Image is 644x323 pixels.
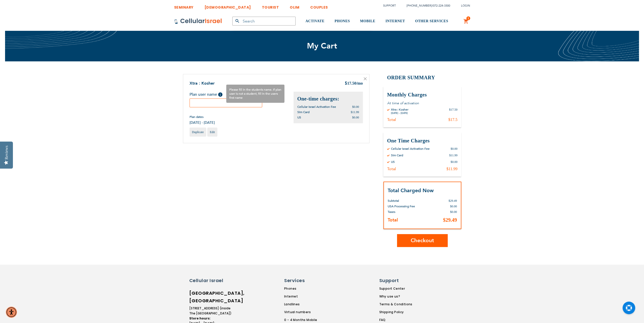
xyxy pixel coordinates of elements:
[388,217,398,223] strong: Total
[192,130,204,134] span: Duplicate
[335,19,350,23] span: PHONES
[387,117,396,122] div: Total
[356,81,363,85] span: /mo
[4,145,9,159] div: Reviews
[190,81,215,86] a: Xtra : Kosher
[284,277,327,284] h6: Services
[415,19,448,23] span: OTHER SERVICES
[297,110,309,114] span: Sim Card
[451,160,458,164] div: $0.00
[448,117,458,122] div: $17.5
[387,166,396,171] div: Total
[189,316,211,320] strong: Store hours:
[284,310,330,314] a: Virtual numbers
[174,1,194,11] a: SEMINARY
[6,307,17,318] div: Accessibility Menu
[415,12,448,31] a: OTHER SERVICES
[379,286,412,291] a: Support Center
[290,1,299,11] a: OLIM
[297,105,336,109] span: Cellular Israel Activation Fee
[379,318,412,322] a: FAQ
[345,81,363,87] div: 17.50
[391,153,403,157] div: Sim Card
[218,92,222,97] span: Help
[402,2,450,9] li: /
[284,302,330,307] a: Landlines
[262,1,279,11] a: TOURIST
[229,88,281,100] span: Please fill in the students name. If plan user is not a student, fill in the users first name
[189,289,232,305] h6: [GEOGRAPHIC_DATA], [GEOGRAPHIC_DATA]
[388,204,415,208] span: USA Processing Fee
[388,194,434,204] th: Subtotal
[383,74,461,81] h2: Order Summary
[391,160,395,164] div: US
[307,41,337,51] span: My Cart
[351,110,359,114] span: $11.99
[360,12,376,31] a: MOBILE
[189,277,232,284] h6: Cellular Israel
[305,19,324,23] span: ACTIVATE
[305,12,324,31] a: ACTIVATE
[190,92,217,97] span: Plan user name
[446,166,457,171] div: $11.99
[207,128,217,137] a: Edit
[383,4,396,8] a: Support
[335,12,350,31] a: PHONES
[388,187,434,194] strong: Total Charged Now
[190,120,215,125] span: [DATE] - [DATE]
[449,108,458,115] div: $17.50
[190,128,206,137] a: Duplicate
[210,130,215,134] span: Edit
[387,91,458,98] h3: Monthly Charges
[407,4,432,8] a: [PHONE_NUMBER]
[284,286,330,291] a: Phones
[379,294,412,299] a: Why use us?
[391,147,430,151] div: Cellular Israel Activation Fee
[411,237,434,244] span: Checkout
[379,310,412,314] a: Shipping Policy
[463,18,469,24] a: 1
[461,4,470,8] span: Login
[387,137,458,144] h3: One Time Charges
[360,19,376,23] span: MOBILE
[204,1,251,11] a: [DEMOGRAPHIC_DATA]
[284,294,330,299] a: Internet
[379,302,412,307] a: Terms & Conditions
[385,12,405,31] a: INTERNET
[449,199,457,203] span: $29.49
[174,18,222,24] img: Cellular Israel Logo
[391,112,408,115] div: [DATE] - [DATE]
[345,81,347,87] span: $
[352,116,359,119] span: $0.00
[232,17,296,26] input: Search
[450,210,457,214] span: $0.00
[352,105,359,109] span: $0.00
[379,277,409,284] h6: Support
[397,234,448,247] button: Checkout
[467,16,469,20] span: 1
[451,147,458,151] div: $0.00
[449,153,458,157] div: $11.99
[433,4,450,8] a: 072-224-3300
[387,101,458,106] p: At time of activation
[450,205,457,208] span: $0.00
[297,115,301,119] span: US
[385,19,405,23] span: INTERNET
[388,209,434,215] th: Taxes
[391,108,408,112] div: Xtra : Kosher
[443,217,457,223] span: $29.49
[297,95,359,102] h2: One-time charges:
[310,1,328,11] a: COUPLES
[190,115,215,119] span: Plan dates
